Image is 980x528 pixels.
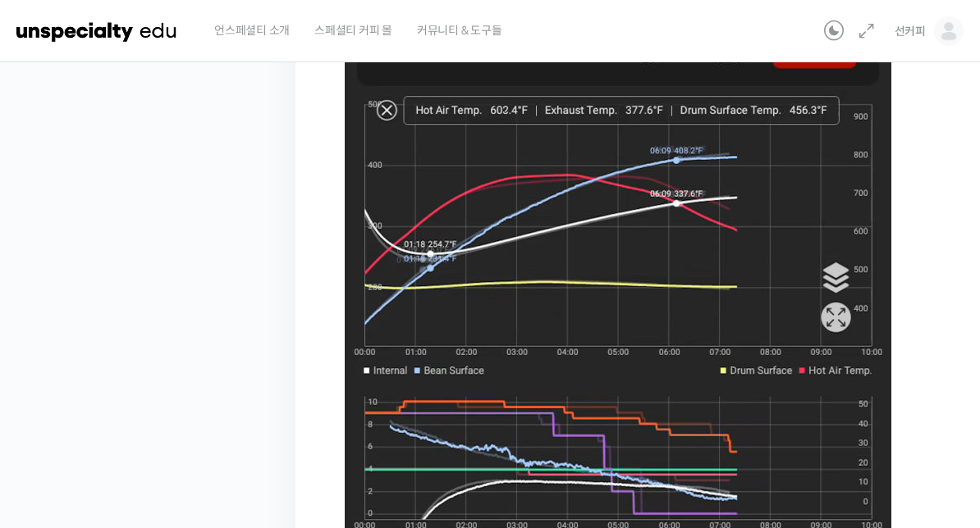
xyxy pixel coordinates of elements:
span: 설정 [254,416,273,430]
span: 선커피 [895,24,926,39]
a: 홈 [5,392,108,433]
a: 설정 [212,392,315,433]
span: 대화 [150,417,170,430]
span: 홈 [52,416,62,430]
a: 대화 [108,392,212,433]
